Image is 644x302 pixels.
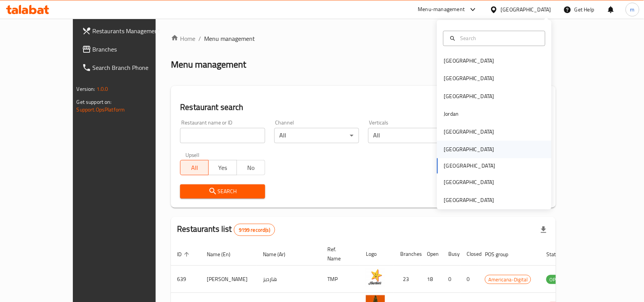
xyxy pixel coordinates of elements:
input: Search for restaurant name or ID.. [180,128,265,143]
h2: Restaurant search [180,102,547,113]
span: Americana-Digital [485,275,531,284]
span: Version: [77,84,95,94]
li: / [198,34,201,43]
a: Home [171,34,195,43]
span: m [630,5,635,14]
span: Menu management [204,34,255,43]
div: [GEOGRAPHIC_DATA] [444,178,494,187]
div: All [274,128,359,143]
nav: breadcrumb [171,34,556,43]
td: 639 [171,266,201,293]
div: [GEOGRAPHIC_DATA] [444,92,494,100]
th: Branches [394,242,421,266]
button: Search [180,184,265,199]
div: [GEOGRAPHIC_DATA] [444,74,494,83]
div: All [368,128,453,143]
span: Restaurants Management [93,26,174,36]
a: Restaurants Management [76,22,180,40]
span: Name (Ar) [263,250,295,259]
div: Export file [535,221,553,239]
span: Status [546,250,571,259]
span: 1.0.0 [97,84,108,94]
td: TMP [321,266,360,293]
span: Ref. Name [327,245,351,263]
label: Upsell [185,152,200,158]
td: 23 [394,266,421,293]
input: Search [457,34,541,42]
button: No [237,160,265,175]
span: POS group [485,250,518,259]
span: All [184,162,206,173]
span: 9199 record(s) [234,226,275,234]
a: Search Branch Phone [76,58,180,77]
button: All [180,160,209,175]
a: Support.OpsPlatform [77,105,125,115]
span: Yes [212,162,234,173]
span: Branches [93,45,174,54]
div: [GEOGRAPHIC_DATA] [501,5,551,14]
button: Yes [208,160,237,175]
th: Closed [460,242,479,266]
span: Search Branch Phone [93,63,174,72]
th: Busy [442,242,460,266]
span: OPEN [546,275,565,284]
td: 0 [460,266,479,293]
td: 18 [421,266,442,293]
h2: Restaurants list [177,223,275,236]
div: Total records count [234,224,275,236]
td: 0 [442,266,460,293]
span: Search [186,187,259,196]
div: Jordan [444,110,459,118]
div: [GEOGRAPHIC_DATA] [444,128,494,136]
div: Menu-management [418,5,465,14]
span: Name (En) [207,250,240,259]
div: [GEOGRAPHIC_DATA] [444,196,494,204]
td: هارديز [257,266,321,293]
span: Get support on: [77,97,112,107]
span: ID [177,250,192,259]
td: [PERSON_NAME] [201,266,257,293]
h2: Menu management [171,58,246,71]
div: [GEOGRAPHIC_DATA] [444,57,494,65]
th: Logo [360,242,394,266]
img: Hardee's [366,268,385,287]
th: Open [421,242,442,266]
div: [GEOGRAPHIC_DATA] [444,145,494,154]
a: Branches [76,40,180,58]
span: No [240,162,262,173]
